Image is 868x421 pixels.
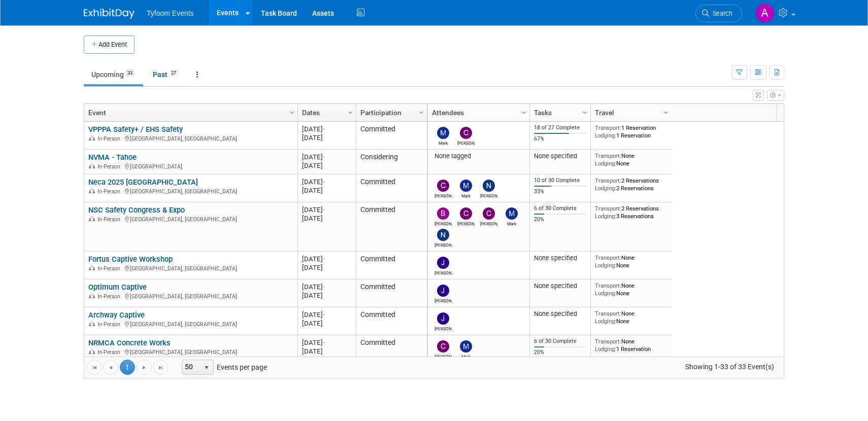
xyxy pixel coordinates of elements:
[168,69,179,77] span: 27
[437,207,449,220] img: Brandon Nelson
[169,360,277,375] span: Events per page
[676,360,784,374] span: Showing 1-33 of 33 Event(s)
[457,192,475,198] div: Mark Nelson
[480,220,498,226] div: Chris Walker
[88,153,137,162] a: NVMA - Tahoe
[437,257,449,269] img: Jason Cuskelly
[356,150,427,174] td: Considering
[534,254,587,262] div: None specified
[356,202,427,252] td: Committed
[534,310,587,318] div: None specified
[147,9,194,17] span: Tyfoom Events
[302,161,351,170] div: [DATE]
[356,174,427,202] td: Committed
[480,192,498,198] div: Nathan Nelson
[88,162,293,170] div: [GEOGRAPHIC_DATA]
[323,311,325,319] span: -
[302,283,351,291] div: [DATE]
[103,360,118,375] a: Go to the previous page
[435,241,452,248] div: Nathan Nelson
[534,205,587,212] div: 6 of 30 Complete
[534,124,587,131] div: 18 of 27 Complete
[595,152,621,159] span: Transport:
[595,338,668,353] div: None 1 Reservation
[157,364,165,372] span: Go to the last page
[460,127,472,139] img: Corbin Nelson
[88,310,145,320] a: Archway Captive
[483,207,495,220] img: Chris Walker
[661,104,672,119] a: Column Settings
[595,345,616,353] span: Lodging:
[595,310,668,325] div: None None
[302,291,351,300] div: [DATE]
[89,265,95,270] img: In-Person Event
[595,160,616,167] span: Lodging:
[435,139,452,146] div: Mark Nelson
[89,349,95,354] img: In-Person Event
[432,104,523,121] a: Attendees
[89,216,95,221] img: In-Person Event
[595,338,621,345] span: Transport:
[288,109,296,117] span: Column Settings
[88,292,293,300] div: [GEOGRAPHIC_DATA], [GEOGRAPHIC_DATA]
[595,262,616,269] span: Lodging:
[519,104,530,119] a: Column Settings
[87,360,102,375] a: Go to the first page
[416,104,427,119] a: Column Settings
[595,254,621,261] span: Transport:
[360,104,420,121] a: Participation
[520,109,528,117] span: Column Settings
[97,265,123,272] span: In-Person
[534,338,587,345] div: 6 of 30 Complete
[323,153,325,161] span: -
[89,321,95,326] img: In-Person Event
[457,139,475,146] div: Corbin Nelson
[88,178,198,187] a: Neca 2025 [GEOGRAPHIC_DATA]
[595,254,668,269] div: None None
[88,283,147,292] a: Optimum Captive
[506,207,518,220] img: Mark Nelson
[595,205,668,220] div: 2 Reservations 3 Reservations
[84,36,135,54] button: Add Event
[88,215,293,223] div: [GEOGRAPHIC_DATA], [GEOGRAPHIC_DATA]
[88,187,293,195] div: [GEOGRAPHIC_DATA], [GEOGRAPHIC_DATA]
[345,104,356,119] a: Column Settings
[153,360,169,375] a: Go to the last page
[595,282,668,297] div: None None
[107,364,115,372] span: Go to the previous page
[89,163,95,168] img: In-Person Event
[302,104,349,121] a: Dates
[435,269,452,275] div: Jason Cuskelly
[88,347,293,356] div: [GEOGRAPHIC_DATA], [GEOGRAPHIC_DATA]
[595,185,616,192] span: Lodging:
[483,180,495,192] img: Nathan Nelson
[124,69,136,77] span: 33
[595,152,668,167] div: None None
[709,10,732,17] span: Search
[302,205,351,214] div: [DATE]
[90,364,98,372] span: Go to the first page
[97,135,123,142] span: In-Person
[457,353,475,359] div: Mark Nelson
[88,205,185,215] a: NSC Safety Congress & Expo
[302,319,351,328] div: [DATE]
[437,312,449,325] img: Jason Cuskelly
[89,293,95,298] img: In-Person Event
[595,290,616,297] span: Lodging:
[534,177,587,184] div: 10 of 30 Complete
[437,285,449,297] img: Jason Cuskelly
[595,318,616,325] span: Lodging:
[84,65,143,84] a: Upcoming33
[356,252,427,279] td: Committed
[755,4,775,23] img: Angie Nichols
[534,282,587,290] div: None specified
[356,122,427,150] td: Committed
[302,347,351,356] div: [DATE]
[97,216,123,223] span: In-Person
[460,180,472,192] img: Mark Nelson
[323,339,325,346] span: -
[595,104,665,121] a: Travel
[140,364,148,372] span: Go to the next page
[534,104,584,121] a: Tasks
[435,297,452,303] div: Jason Cuskelly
